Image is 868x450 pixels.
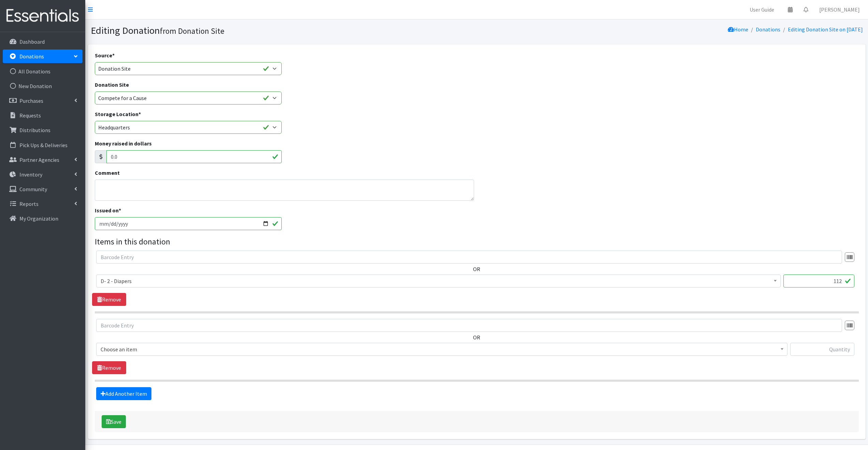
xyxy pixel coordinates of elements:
label: Storage Location [95,110,141,118]
a: Donations [3,50,83,63]
button: Save [102,415,126,428]
img: HumanEssentials [3,4,83,27]
abbr: required [119,207,121,214]
span: D- 2 - Diapers [96,275,781,287]
a: New Donation [3,79,83,93]
a: Distributions [3,123,83,137]
label: Comment [95,169,120,177]
p: Partner Agencies [19,156,59,163]
span: D- 2 - Diapers [101,276,776,286]
label: Issued on [95,206,121,214]
input: Quantity [783,275,854,287]
a: Donations [756,26,780,33]
input: Barcode Entry [96,251,842,264]
label: Money raised in dollars [95,139,152,147]
p: Purchases [19,97,43,104]
a: Dashboard [3,35,83,48]
label: OR [473,333,480,341]
a: All Donations [3,65,83,78]
label: Source [95,51,115,59]
p: My Organization [19,215,58,222]
small: from Donation Site [160,26,224,36]
input: Quantity [790,343,854,356]
p: Community [19,186,47,193]
span: Choose an item [96,343,788,356]
p: Inventory [19,171,42,178]
a: Inventory [3,168,83,181]
h1: Editing Donation [91,25,474,37]
a: Home [728,26,748,33]
a: Remove [92,293,126,306]
p: Distributions [19,127,50,133]
a: Remove [92,361,126,374]
input: Barcode Entry [96,319,842,332]
p: Reports [19,200,39,207]
a: Add Another Item [96,387,151,400]
a: Reports [3,197,83,211]
label: OR [473,265,480,273]
a: Editing Donation Site on [DATE] [788,26,863,33]
p: Pick Ups & Deliveries [19,142,68,149]
a: [PERSON_NAME] [814,3,865,16]
a: Community [3,182,83,196]
p: Dashboard [19,38,45,45]
abbr: required [112,52,115,59]
a: My Organization [3,212,83,225]
label: Donation Site [95,81,129,89]
p: Requests [19,112,41,119]
a: Pick Ups & Deliveries [3,138,83,152]
a: Requests [3,109,83,122]
a: User Guide [744,3,780,16]
span: Choose an item [101,344,783,354]
a: Purchases [3,94,83,108]
p: Donations [19,53,44,60]
a: Partner Agencies [3,153,83,167]
legend: Items in this donation [95,236,859,248]
abbr: required [138,111,141,117]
